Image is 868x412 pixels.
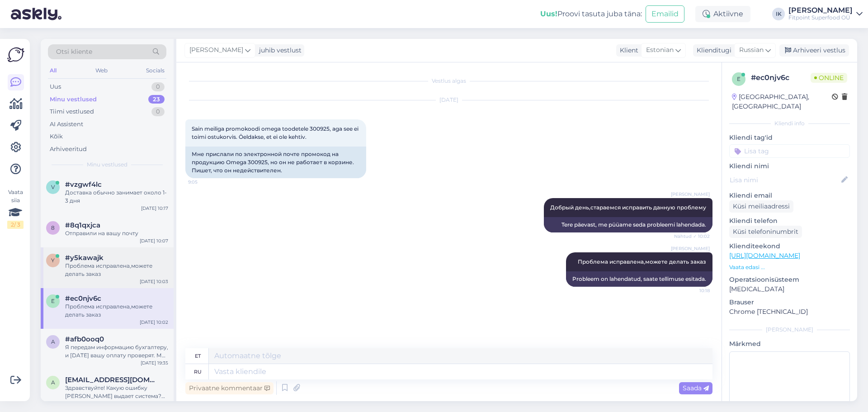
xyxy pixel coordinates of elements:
input: Lisa nimi [730,175,840,185]
div: Здравствуйте! Какую ошибку [PERSON_NAME] выдает система? Если хотите узнать статуст заказа, то по... [65,384,168,400]
div: 23 [148,95,165,104]
span: [PERSON_NAME] [189,45,243,55]
div: Klienditugi [693,46,731,55]
div: Web [94,65,109,76]
span: e [737,76,741,82]
p: Klienditeekond [729,242,850,251]
span: Estonian [646,45,674,55]
div: Küsi telefoninumbrit [729,226,802,238]
div: Kliendi info [729,119,850,128]
p: Kliendi email [729,191,850,200]
a: [URL][DOMAIN_NAME] [729,251,800,260]
div: [DATE] [185,96,712,104]
div: Socials [144,65,166,76]
div: Мне прислали по электронной почте промокод на продукцию Omega 300925, но он не работает в корзине... [185,147,366,178]
p: Brauser [729,298,850,307]
span: #afb0ooq0 [65,335,104,343]
div: Aktiivne [695,6,750,22]
div: ru [194,364,202,379]
span: a [51,379,55,386]
div: [DATE] 10:02 [140,319,168,326]
div: [DATE] 19:35 [141,360,168,366]
div: Klient [616,46,638,55]
span: e [51,298,55,304]
div: 0 [151,107,165,116]
span: 8 [51,224,55,231]
p: Kliendi nimi [729,161,850,171]
p: Operatsioonisüsteem [729,275,850,284]
p: Chrome [TECHNICAL_ID] [729,307,850,317]
span: #vzgwf4lc [65,180,102,189]
div: Tere päevast, me püüame seda probleemi lahendada. [544,217,712,232]
div: AI Assistent [50,120,83,129]
div: Privaatne kommentaar [185,382,274,394]
span: [PERSON_NAME] [671,245,710,252]
span: Online [811,73,847,83]
p: [MEDICAL_DATA] [729,284,850,294]
div: Проблема исправлена,можете делать заказ [65,262,168,278]
div: [DATE] 10:07 [140,237,168,244]
div: [PERSON_NAME] [729,326,850,334]
div: Uus [50,82,61,91]
span: Добрый день,стараемся исправить данную проблему [550,204,706,211]
span: Saada [683,384,709,392]
p: Vaata edasi ... [729,263,850,271]
span: a [51,338,55,345]
p: Märkmed [729,339,850,349]
div: [GEOGRAPHIC_DATA], [GEOGRAPHIC_DATA] [732,92,832,111]
div: Tiimi vestlused [50,107,94,116]
div: 0 [151,82,165,91]
div: Küsi meiliaadressi [729,200,793,213]
div: Vaata siia [7,188,24,229]
span: 10:18 [676,287,710,294]
span: #y5kawajk [65,254,104,262]
div: juhib vestlust [255,46,302,55]
div: 2 / 3 [7,221,24,229]
div: Probleem on lahendatud, saate tellimuse esitada. [566,271,712,287]
span: Otsi kliente [56,47,92,57]
span: Russian [739,45,764,55]
div: Доставка обычно занимает около 1-3 дня [65,189,168,205]
div: [PERSON_NAME] [788,7,853,14]
div: Proovi tasuta juba täna: [540,9,642,19]
span: #8q1qxjca [65,221,100,229]
img: Askly Logo [7,46,24,63]
p: Kliendi tag'id [729,133,850,142]
div: et [195,348,201,364]
div: Проблема исправлена,можете делать заказ [65,303,168,319]
span: #ec0njv6c [65,294,101,303]
div: [DATE] 10:17 [141,205,168,212]
div: Arhiveeritud [50,145,87,154]
div: [DATE] 10:03 [140,278,168,285]
span: y [51,257,55,264]
span: Проблема исправлена,можете делать заказ [578,258,706,265]
div: Arhiveeri vestlus [779,44,849,57]
input: Lisa tag [729,144,850,158]
span: 9:05 [188,179,222,185]
div: Minu vestlused [50,95,97,104]
div: Я передам информацию бухгалтеру, и [DATE] вашу оплату проверят. Мы свяжемся с вами в этом чате, к... [65,343,168,360]
div: Отправили на вашу почту [65,229,168,237]
b: Uus! [540,9,557,18]
a: [PERSON_NAME]Fitpoint Superfood OÜ [788,7,863,21]
p: Kliendi telefon [729,216,850,226]
span: Sain meiliga promokoodi omega toodetele 300925, aga see ei toimi ostukorvis. Öeldakse, et ei ole ... [192,125,360,140]
div: [DATE] 19:12 [142,400,168,407]
div: Kõik [50,132,63,141]
div: Fitpoint Superfood OÜ [788,14,853,21]
div: Vestlus algas [185,77,712,85]
div: All [48,65,58,76]
span: Nähtud ✓ 10:02 [674,233,710,240]
div: IK [772,8,785,20]
span: Minu vestlused [87,161,127,169]
span: [PERSON_NAME] [671,191,710,198]
span: aleknik0284@gmail.com [65,376,159,384]
div: # ec0njv6c [751,72,811,83]
span: v [51,184,55,190]
button: Emailid [646,5,684,23]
